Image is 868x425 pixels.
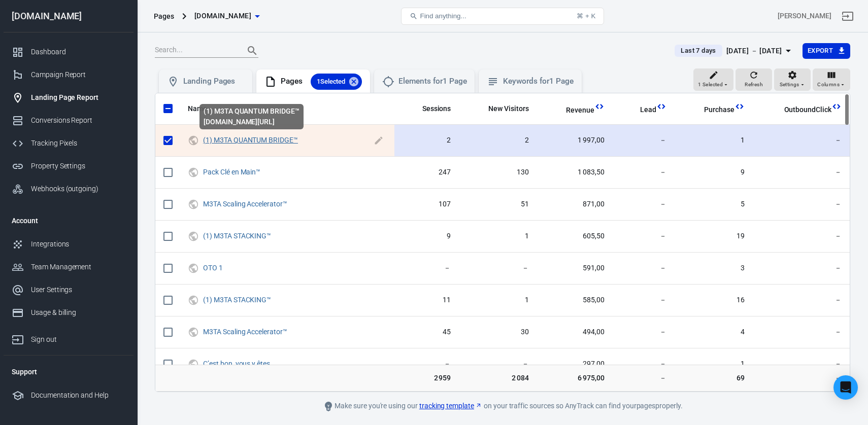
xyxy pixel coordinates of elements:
div: Team Management [31,262,125,272]
a: M3TA Scaling Accelerator™ [203,328,287,336]
span: New Visitors [475,104,529,114]
span: 1 083,50 [545,167,605,178]
span: Total revenue calculated by AnyTrack. [553,104,594,116]
span: 11 [403,295,451,305]
span: Revenue [566,105,594,116]
span: 5 [683,199,745,209]
a: (1) M3TA QUANTUM BRIDGE™ [203,136,298,144]
span: Name [188,104,207,114]
div: 1Selected [311,74,362,90]
button: Last 7 days[DATE] － [DATE] [666,43,802,59]
span: 69 [683,373,745,383]
button: [DOMAIN_NAME] [190,7,263,25]
div: Integrations [31,239,125,250]
a: Sign out [836,4,860,28]
li: Support [4,360,133,384]
div: Make sure you're using our on your traffic sources so AnyTrack can find your pages properly. [274,400,731,412]
span: Sessions [409,104,451,114]
span: 6 975,00 [545,373,605,383]
span: － [621,327,666,337]
svg: UTM & Web Traffic [188,294,199,306]
span: Refresh [745,80,763,89]
a: Webhooks (outgoing) [4,178,133,200]
svg: This column is calculated from AnyTrack real-time data [594,101,605,112]
span: － [761,295,842,305]
button: Find anything...⌘ + K [401,8,604,25]
div: Landing Page Report [31,92,125,103]
span: Total revenue calculated by AnyTrack. [566,104,594,116]
div: [DOMAIN_NAME] [4,12,133,21]
span: 1 997,00 [545,135,605,146]
a: Usage & billing [4,301,133,324]
span: 297,00 [545,359,605,369]
span: － [761,135,842,146]
span: － [621,295,666,305]
button: 1 Selected [693,68,733,91]
span: Columns [817,80,840,89]
span: 3 [683,263,745,273]
svg: This column is calculated from AnyTrack real-time data [656,101,666,112]
span: Name [188,104,220,114]
span: － [621,359,666,369]
span: OutboundClick [784,105,831,115]
span: 19 [683,231,745,241]
a: Tracking Pixels [4,132,133,155]
div: Account id: VicIO3n3 [778,11,831,21]
span: 1 [683,135,745,146]
span: OutboundClick [771,105,831,115]
span: Lead [640,105,656,115]
span: 591,00 [545,263,605,273]
input: Search... [155,44,236,57]
div: Keywords for 1 Page [503,76,573,87]
span: － [621,135,666,146]
span: 1 [467,295,528,305]
span: － [467,359,528,369]
span: Purchase [704,105,735,115]
a: OTO 1 [203,264,223,272]
span: 1 [467,231,528,241]
span: 494,00 [545,327,605,337]
span: New Visitors [488,104,529,114]
span: 1 Selected [311,77,352,87]
span: － [621,373,666,383]
svg: UTM & Web Traffic [188,230,199,242]
span: 30 [467,327,528,337]
span: Find anything... [420,12,466,20]
span: 51 [467,199,528,209]
div: [DATE] － [DATE] [726,45,782,57]
span: － [621,263,666,273]
a: (1) M3TA STACKING™ [203,232,271,240]
span: Settings [780,80,799,89]
a: Conversions Report [4,109,133,132]
div: Documentation and Help [31,390,125,401]
span: － [761,373,842,383]
span: － [467,263,528,273]
div: Open Intercom Messenger [833,375,858,400]
span: － [761,167,842,178]
a: Sign out [4,324,133,351]
a: M3TA Scaling Accelerator™ [203,200,287,208]
svg: UTM & Web Traffic [188,134,199,147]
span: － [761,263,842,273]
span: 1 [683,359,745,369]
span: 871,00 [545,199,605,209]
div: Sign out [31,334,125,345]
span: 130 [467,167,528,178]
svg: This column is calculated from AnyTrack real-time data [735,101,745,112]
div: Landing Pages [183,76,244,87]
span: 585,00 [545,295,605,305]
a: Team Management [4,256,133,278]
a: Property Settings [4,155,133,178]
button: Refresh [736,68,772,91]
span: 2 [403,135,451,146]
a: Landing Page Report [4,86,133,109]
span: 107 [403,199,451,209]
div: Campaign Report [31,69,125,80]
li: Account [4,208,133,233]
svg: UTM & Web Traffic [188,358,199,370]
span: 9 [683,167,745,178]
a: Campaign Report [4,63,133,86]
button: Settings [774,68,811,91]
a: tracking template [419,401,482,411]
span: 247 [403,167,451,178]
